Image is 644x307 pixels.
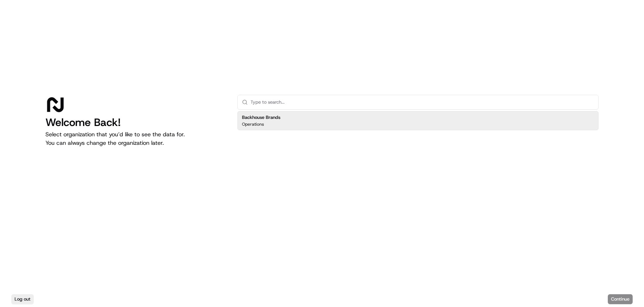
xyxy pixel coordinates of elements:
[242,114,280,121] h2: Backhouse Brands
[237,110,599,132] div: Suggestions
[11,294,34,304] button: Log out
[45,116,226,129] h1: Welcome Back!
[242,121,264,127] p: Operations
[251,95,594,109] input: Type to search...
[45,130,226,147] p: Select organization that you’d like to see the data for. You can always change the organization l...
